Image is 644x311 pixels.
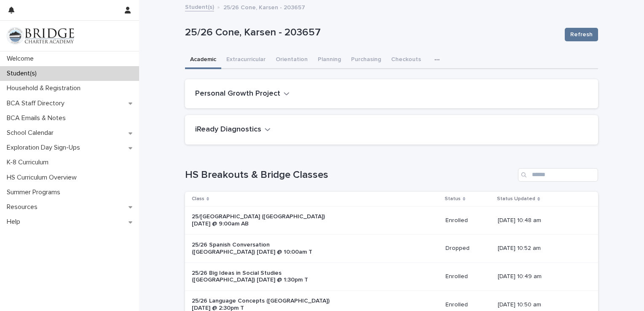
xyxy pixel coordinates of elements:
[3,129,60,137] p: School Calendar
[445,301,491,308] p: Enrolled
[386,51,426,69] button: Checkouts
[3,70,43,78] p: Student(s)
[518,168,598,182] input: Search
[3,114,72,122] p: BCA Emails & Notes
[3,203,44,211] p: Resources
[3,158,55,166] p: K-8 Curriculum
[3,188,67,196] p: Summer Programs
[192,241,332,256] p: 25/26 Spanish Conversation ([GEOGRAPHIC_DATA]) [DATE] @ 10:00am T
[185,2,214,11] a: Student(s)
[565,28,598,41] button: Refresh
[192,213,332,228] p: 25/[GEOGRAPHIC_DATA] ([GEOGRAPHIC_DATA]) [DATE] @ 9:00am AB
[570,30,593,39] span: Refresh
[185,51,221,69] button: Academic
[185,263,598,291] tr: 25/26 Big Ideas in Social Studies ([GEOGRAPHIC_DATA]) [DATE] @ 1:30pm TEnrolled[DATE] 10:49 am
[498,301,585,308] p: [DATE] 10:50 am
[445,245,491,252] p: Dropped
[445,217,491,224] p: Enrolled
[498,217,585,224] p: [DATE] 10:48 am
[185,206,598,235] tr: 25/[GEOGRAPHIC_DATA] ([GEOGRAPHIC_DATA]) [DATE] @ 9:00am ABEnrolled[DATE] 10:48 am
[192,194,204,204] p: Class
[195,125,261,134] h2: iReady Diagnostics
[3,218,27,226] p: Help
[195,89,280,99] h2: Personal Growth Project
[3,144,87,152] p: Exploration Day Sign-Ups
[3,99,71,107] p: BCA Staff Directory
[498,245,585,252] p: [DATE] 10:52 am
[346,51,386,69] button: Purchasing
[195,125,271,134] button: iReady Diagnostics
[445,194,461,204] p: Status
[223,2,305,11] p: 25/26 Cone, Karsen - 203657
[7,27,74,44] img: V1C1m3IdTEidaUdm9Hs0
[3,55,40,63] p: Welcome
[498,273,585,280] p: [DATE] 10:49 am
[185,27,558,39] p: 25/26 Cone, Karsen - 203657
[195,89,290,99] button: Personal Growth Project
[185,169,515,181] h1: HS Breakouts & Bridge Classes
[445,273,491,280] p: Enrolled
[192,270,332,284] p: 25/26 Big Ideas in Social Studies ([GEOGRAPHIC_DATA]) [DATE] @ 1:30pm T
[3,84,87,92] p: Household & Registration
[271,51,313,69] button: Orientation
[221,51,271,69] button: Extracurricular
[3,174,83,182] p: HS Curriculum Overview
[185,234,598,263] tr: 25/26 Spanish Conversation ([GEOGRAPHIC_DATA]) [DATE] @ 10:00am TDropped[DATE] 10:52 am
[313,51,346,69] button: Planning
[497,194,535,204] p: Status Updated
